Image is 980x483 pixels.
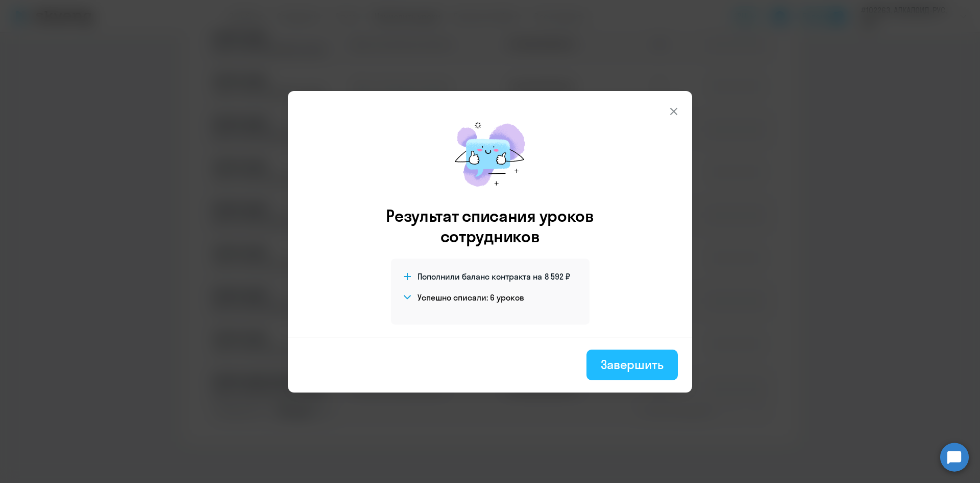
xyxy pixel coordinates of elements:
[418,292,524,303] h4: Успешно списали: 6 уроков
[586,350,678,380] button: Завершить
[418,271,542,282] span: Пополнили баланс контракта на
[601,356,664,373] div: Завершить
[545,271,570,282] span: 8 592 ₽
[444,111,536,197] img: mirage-message.png
[372,205,608,246] h3: Результат списания уроков сотрудников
